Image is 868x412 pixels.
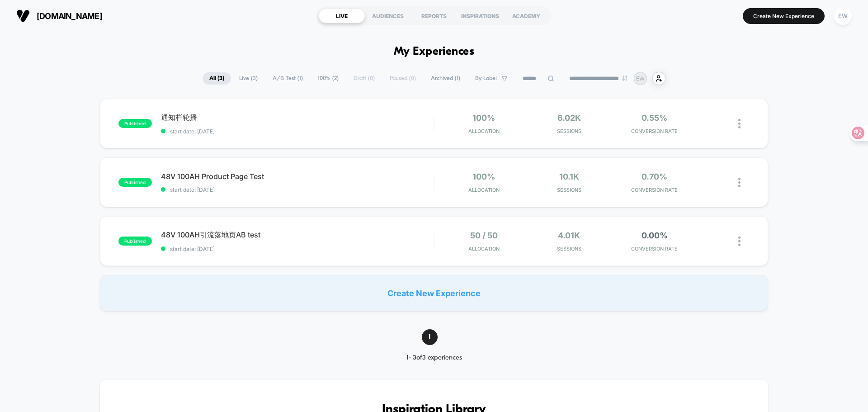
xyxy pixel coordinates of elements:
[37,11,102,21] span: [DOMAIN_NAME]
[311,72,345,85] span: 100% ( 2 )
[614,128,695,134] span: CONVERSION RATE
[529,128,610,134] span: Sessions
[161,172,434,181] span: 48V 100AH Product Page Test
[424,72,467,85] span: Archived ( 1 )
[529,246,610,252] span: Sessions
[319,9,365,23] div: LIVE
[422,329,438,345] span: 1
[118,119,152,128] span: published
[738,237,741,246] img: close
[559,172,579,181] span: 10.1k
[161,113,434,123] span: 通知栏轮播
[743,8,825,24] button: Create New Experience
[738,178,741,187] img: close
[161,246,434,252] span: start date: [DATE]
[14,9,105,23] button: [DOMAIN_NAME]
[529,187,610,193] span: Sessions
[118,237,152,246] span: published
[118,178,152,187] span: published
[642,113,667,123] span: 0.55%
[622,76,627,81] img: end
[203,72,231,85] span: All ( 3 )
[834,7,852,25] div: EW
[614,187,695,193] span: CONVERSION RATE
[557,113,581,123] span: 6.02k
[161,230,434,240] span: 48V 100AH引流落地页AB test
[558,231,580,240] span: 4.01k
[472,113,495,123] span: 100%
[16,9,30,23] img: Visually logo
[411,9,457,23] div: REPORTS
[738,119,741,128] img: close
[468,187,500,193] span: Allocation
[394,45,475,58] h1: My Experiences
[472,172,495,181] span: 100%
[642,172,667,181] span: 0.70%
[642,231,668,240] span: 0.00%
[100,275,768,311] div: Create New Experience
[232,72,264,85] span: Live ( 3 )
[470,231,498,240] span: 50 / 50
[831,7,854,25] button: EW
[468,246,500,252] span: Allocation
[468,128,500,134] span: Allocation
[266,72,310,85] span: A/B Test ( 1 )
[614,246,695,252] span: CONVERSION RATE
[636,75,645,82] p: EW
[161,186,434,193] span: start date: [DATE]
[503,9,549,23] div: ACADEMY
[475,75,497,82] span: By Label
[161,128,434,135] span: start date: [DATE]
[391,354,478,362] div: 1 - 3 of 3 experiences
[457,9,503,23] div: INSPIRATIONS
[365,9,411,23] div: AUDIENCES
